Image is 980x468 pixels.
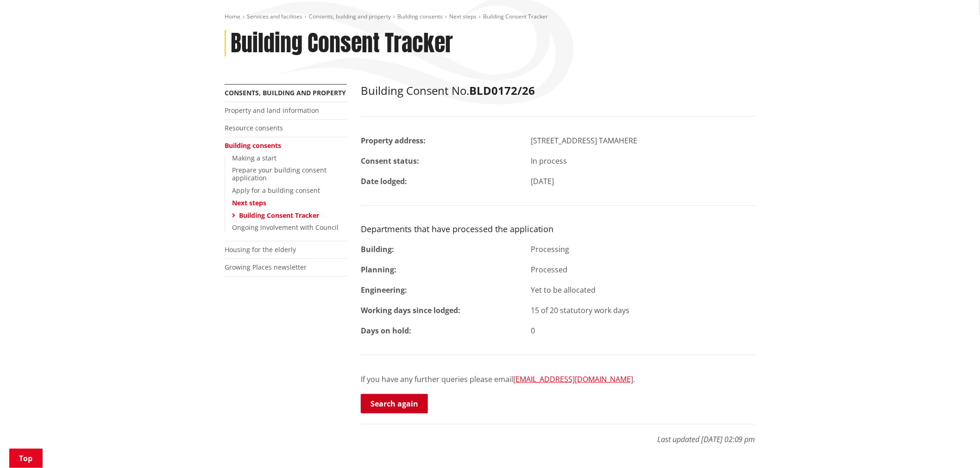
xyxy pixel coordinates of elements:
[483,12,548,20] span: Building Consent Tracker
[361,224,755,234] h3: Departments that have processed the application
[361,244,394,254] strong: Building:
[232,186,320,195] a: Apply for a building consent
[361,394,428,413] a: Search again
[225,245,296,254] a: Housing for the elderly
[361,176,407,186] strong: Date lodged:
[225,106,319,115] a: Property and land information
[225,263,307,271] a: Growing Places newsletter
[309,12,391,20] a: Consents, building and property
[524,325,763,336] div: 0
[361,135,426,146] strong: Property address:
[469,83,535,98] strong: BLD0172/26
[232,166,327,182] a: Prepare your building consent application
[232,154,276,162] a: Making a start
[524,135,763,146] div: [STREET_ADDRESS] TAMAHERE
[225,12,240,20] a: Home
[524,244,763,255] div: Processing
[361,374,755,385] p: If you have any further queries please email .
[361,424,755,445] p: Last updated [DATE] 02:09 pm
[361,326,411,336] strong: Days on hold:
[524,284,763,296] div: Yet to be allocated
[9,449,43,468] a: Top
[361,265,396,275] strong: Planning:
[524,155,763,166] div: In process
[232,198,266,207] a: Next steps
[225,141,281,150] a: Building consents
[225,123,283,132] a: Resource consents
[232,223,339,232] a: Ongoing involvement with Council
[231,30,453,57] h1: Building Consent Tracker
[247,12,302,20] a: Services and facilities
[513,374,633,384] a: [EMAIL_ADDRESS][DOMAIN_NAME]
[449,12,477,20] a: Next steps
[239,211,319,220] a: Building Consent Tracker
[397,12,443,20] a: Building consents
[361,156,419,166] strong: Consent status:
[524,264,763,275] div: Processed
[361,84,755,98] h2: Building Consent No.
[361,285,407,295] strong: Engineering:
[937,429,971,462] iframe: Messenger Launcher
[225,13,755,21] nav: breadcrumb
[361,305,460,315] strong: Working days since lodged:
[225,88,346,97] a: Consents, building and property
[524,176,763,187] div: [DATE]
[524,305,763,316] div: 15 of 20 statutory work days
